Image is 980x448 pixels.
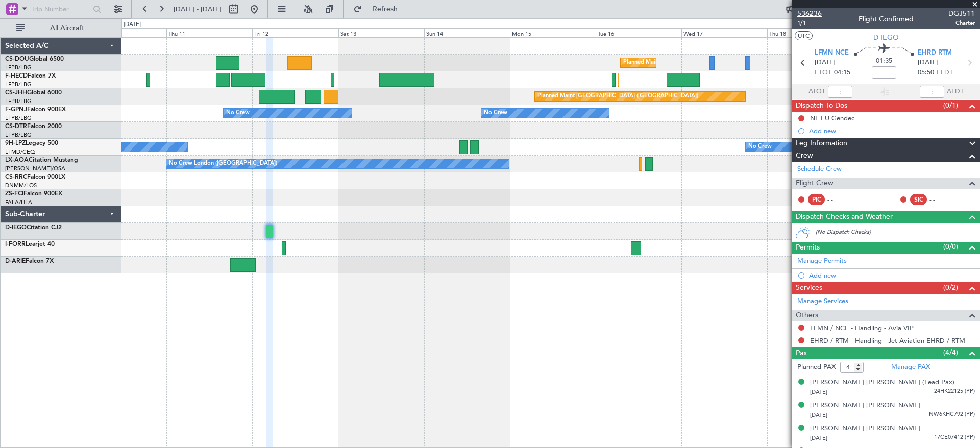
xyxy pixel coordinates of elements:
[5,73,28,79] span: F-HECD
[796,211,893,223] span: Dispatch Checks and Weather
[623,55,784,70] div: Planned Maint [GEOGRAPHIC_DATA] ([GEOGRAPHIC_DATA])
[937,68,953,78] span: ELDT
[876,56,892,66] span: 01:35
[934,433,975,442] span: 17CE07412 (PP)
[5,241,26,247] span: I-FORR
[796,310,818,321] span: Others
[948,19,975,28] span: Charter
[5,148,35,156] a: LFMD/CEQ
[828,86,852,98] input: --:--
[31,2,90,17] input: Trip Number
[5,191,62,197] a: ZS-FCIFalcon 900EX
[5,258,54,264] a: D-ARIEFalcon 7X
[27,24,108,32] span: All Aircraft
[510,28,596,37] div: Mon 15
[5,131,32,139] a: LFPB/LBG
[5,157,29,163] span: LX-AOA
[796,347,807,359] span: Pax
[5,140,26,146] span: 9H-LPZ
[5,123,27,130] span: CS-DTR
[5,97,32,105] a: LFPB/LBG
[5,73,56,79] a: F-HECDFalcon 7X
[5,198,32,206] a: FALA/HLA
[5,191,23,197] span: ZS-FCI
[809,127,975,135] div: Add new
[5,107,27,113] span: F-GPNJ
[816,228,980,239] div: (No Dispatch Checks)
[5,165,65,172] a: [PERSON_NAME]/QSA
[810,424,920,434] div: [PERSON_NAME] [PERSON_NAME]
[796,242,820,254] span: Permits
[169,156,277,171] div: No Crew London ([GEOGRAPHIC_DATA])
[5,225,27,231] span: D-IEGO
[810,114,854,122] div: NL EU Gendec
[796,150,813,162] span: Crew
[808,87,825,97] span: ATOT
[5,90,27,96] span: CS-JHH
[5,225,62,231] a: D-IEGOCitation CJ2
[5,123,62,130] a: CS-DTRFalcon 2000
[815,68,831,78] span: ETOT
[810,388,827,396] span: [DATE]
[338,28,424,37] div: Sat 13
[934,387,975,396] span: 24HK22125 (PP)
[943,347,958,358] span: (4/4)
[797,164,842,175] a: Schedule Crew
[918,48,952,58] span: EHRD RTM
[11,20,111,36] button: All Aircraft
[5,140,58,146] a: 9H-LPZLegacy 500
[943,282,958,293] span: (0/2)
[891,362,930,372] a: Manage PAX
[797,256,847,266] a: Manage Permits
[349,1,410,17] button: Refresh
[943,241,958,252] span: (0/0)
[947,87,964,97] span: ALDT
[5,258,26,264] span: D-ARIE
[5,174,65,180] a: CS-RRCFalcon 900LX
[809,271,975,280] div: Add new
[873,32,899,43] span: D-IEGO
[5,56,64,62] a: CS-DOUGlobal 6500
[174,5,222,14] span: [DATE] - [DATE]
[827,195,850,204] div: - -
[797,362,836,372] label: Planned PAX
[364,6,407,13] span: Refresh
[943,100,958,111] span: (0/1)
[5,64,32,71] a: LFPB/LBG
[166,28,252,37] div: Thu 11
[910,194,927,205] div: SIC
[796,282,822,294] span: Services
[929,195,952,204] div: - -
[5,241,55,247] a: I-FORRLearjet 40
[5,107,66,113] a: F-GPNJFalcon 900EX
[424,28,510,37] div: Sun 14
[124,20,141,29] div: [DATE]
[796,178,834,189] span: Flight Crew
[748,139,772,155] div: No Crew
[815,58,836,68] span: [DATE]
[810,323,914,332] a: LFMN / NCE - Handling - Avia VIP
[226,106,250,121] div: No Crew
[796,138,847,150] span: Leg Information
[808,194,825,205] div: PIC
[834,68,850,78] span: 04:15
[918,68,934,78] span: 05:50
[797,296,848,307] a: Manage Services
[5,157,78,163] a: LX-AOACitation Mustang
[537,89,698,104] div: Planned Maint [GEOGRAPHIC_DATA] ([GEOGRAPHIC_DATA])
[929,410,975,419] span: NW6KHC792 (PP)
[484,106,507,121] div: No Crew
[767,28,853,37] div: Thu 18
[81,28,166,37] div: Wed 10
[252,28,338,37] div: Fri 12
[810,336,965,345] a: EHRD / RTM - Handling - Jet Aviation EHRD / RTM
[796,100,847,112] span: Dispatch To-Dos
[810,378,954,388] div: [PERSON_NAME] [PERSON_NAME] (Lead Pax)
[918,58,939,68] span: [DATE]
[5,56,29,62] span: CS-DOU
[681,28,767,37] div: Wed 17
[948,8,975,19] span: DGJ511
[5,182,37,189] a: DNMM/LOS
[810,411,827,419] span: [DATE]
[5,90,62,96] a: CS-JHHGlobal 6000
